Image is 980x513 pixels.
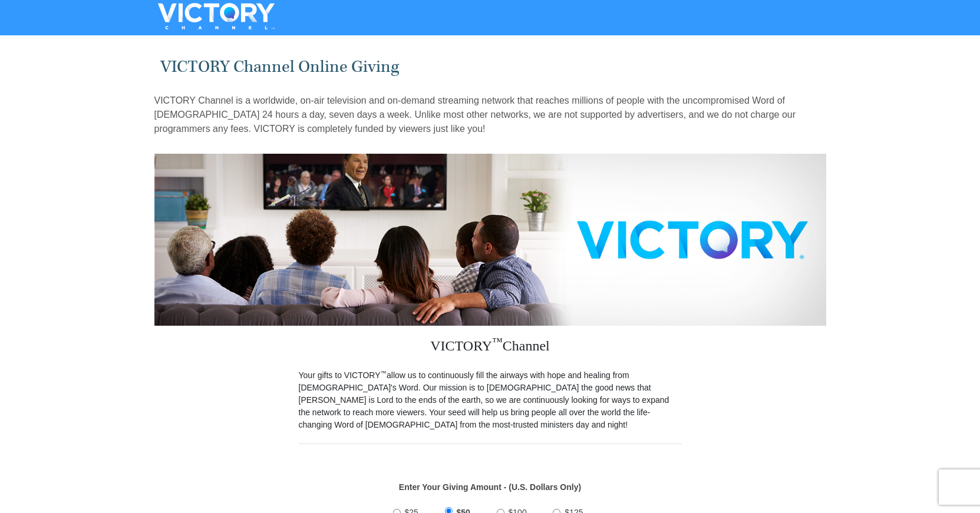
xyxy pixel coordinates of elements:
h3: VICTORY Channel [299,326,682,369]
p: VICTORY Channel is a worldwide, on-air television and on-demand streaming network that reaches mi... [154,94,826,136]
strong: Enter Your Giving Amount - (U.S. Dollars Only) [399,482,581,492]
sup: ™ [381,369,387,376]
sup: ™ [492,336,503,347]
img: VICTORYTHON - VICTORY Channel [143,3,290,29]
p: Your gifts to VICTORY allow us to continuously fill the airways with hope and healing from [DEMOG... [299,369,682,431]
h1: VICTORY Channel Online Giving [160,57,820,77]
